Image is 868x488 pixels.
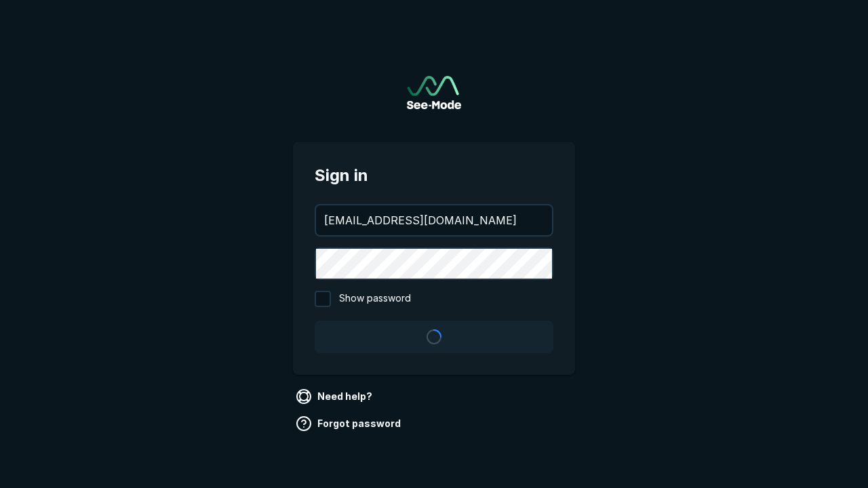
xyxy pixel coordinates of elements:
a: Forgot password [293,413,406,434]
a: Go to sign in [407,76,461,109]
a: Need help? [293,386,378,407]
img: See-Mode Logo [407,76,461,109]
span: Sign in [315,163,553,188]
span: Show password [339,291,411,307]
input: your@email.com [316,205,552,235]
